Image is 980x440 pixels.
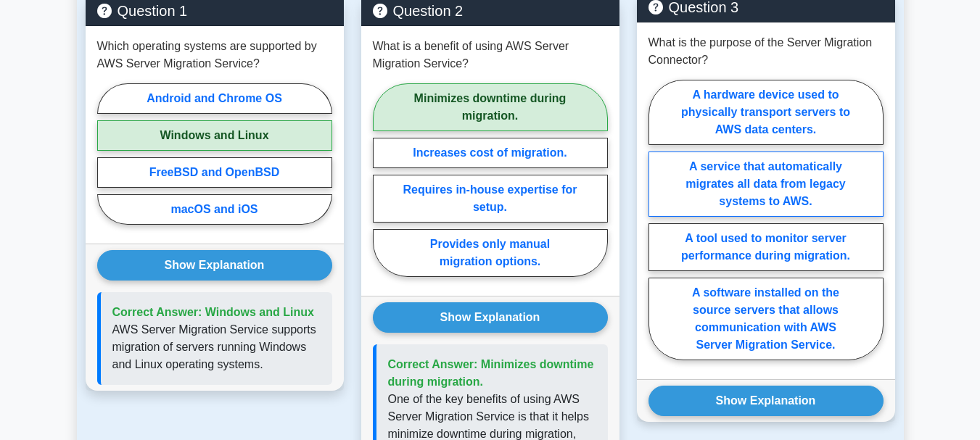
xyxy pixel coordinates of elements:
[648,80,884,145] label: A hardware device used to physically transport servers to AWS data centers.
[373,229,608,277] label: Provides only manual migration options.
[648,151,884,217] label: A service that automatically migrates all data from legacy systems to AWS.
[112,321,321,373] p: AWS Server Migration Service supports migration of servers running Windows and Linux operating sy...
[112,306,314,318] span: Correct Answer: Windows and Linux
[97,38,332,72] p: Which operating systems are supported by AWS Server Migration Service?
[648,223,884,271] label: A tool used to monitor server performance during migration.
[373,2,608,20] h5: Question 2
[373,83,608,131] label: Minimizes downtime during migration.
[97,250,332,281] button: Show Explanation
[373,302,608,333] button: Show Explanation
[373,175,608,223] label: Requires in-house expertise for setup.
[373,138,608,168] label: Increases cost of migration.
[97,2,332,20] h5: Question 1
[373,38,608,72] p: What is a benefit of using AWS Server Migration Service?
[648,34,884,69] p: What is the purpose of the Server Migration Connector?
[97,157,332,188] label: FreeBSD and OpenBSD
[97,194,332,225] label: macOS and iOS
[648,278,884,360] label: A software installed on the source servers that allows communication with AWS Server Migration Se...
[648,386,884,416] button: Show Explanation
[97,120,332,151] label: Windows and Linux
[388,358,594,388] span: Correct Answer: Minimizes downtime during migration.
[97,83,332,114] label: Android and Chrome OS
